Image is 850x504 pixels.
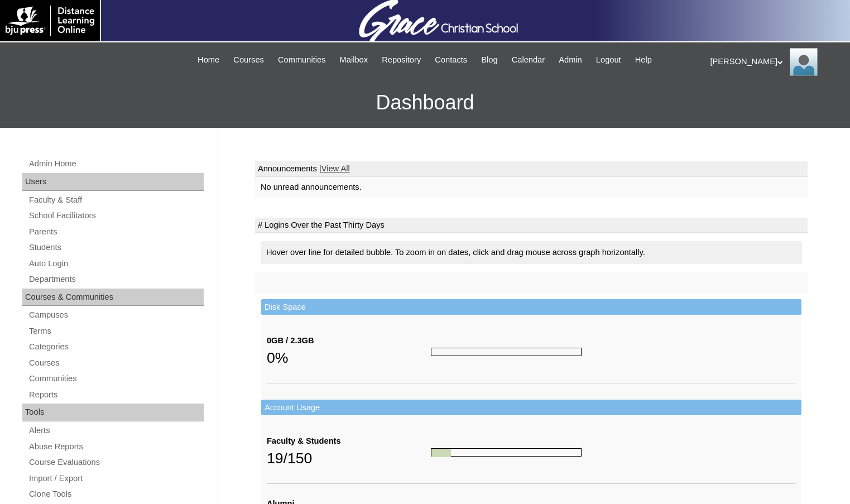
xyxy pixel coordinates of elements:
[192,54,225,66] a: Home
[28,356,204,370] a: Courses
[22,404,204,421] div: Tools
[435,54,467,66] span: Contacts
[255,177,808,198] td: No unread announcements.
[710,48,839,76] div: [PERSON_NAME]
[376,54,426,66] a: Repository
[28,440,204,454] a: Abuse Reports
[272,54,332,66] a: Communities
[28,372,204,386] a: Communities
[340,54,368,66] span: Mailbox
[321,164,350,173] a: View All
[267,447,431,469] div: 19/150
[790,48,818,76] img: Melanie Sevilla
[28,225,204,239] a: Parents
[28,257,204,271] a: Auto Login
[22,173,204,191] div: Users
[596,54,621,66] span: Logout
[28,157,204,171] a: Admin Home
[278,54,326,66] span: Communities
[28,340,204,354] a: Categories
[255,218,808,233] td: # Logins Over the Past Thirty Days
[228,54,270,66] a: Courses
[553,54,588,66] a: Admin
[28,472,204,486] a: Import / Export
[198,54,219,66] span: Home
[630,54,657,66] a: Help
[334,54,374,66] a: Mailbox
[28,272,204,286] a: Departments
[635,54,652,66] span: Help
[512,54,545,66] span: Calendar
[559,54,582,66] span: Admin
[267,435,431,447] div: Faculty & Students
[28,308,204,322] a: Campuses
[6,78,844,128] h3: Dashboard
[22,289,204,306] div: Courses & Communities
[261,299,801,315] td: Disk Space
[28,193,204,207] a: Faculty & Staff
[28,209,204,223] a: School Facilitators
[28,424,204,438] a: Alerts
[476,54,503,66] a: Blog
[481,54,497,66] span: Blog
[6,6,94,36] img: logo-white.png
[267,335,431,347] div: 0GB / 2.3GB
[233,54,264,66] span: Courses
[28,455,204,469] a: Course Evaluations
[261,241,802,264] div: Hover over line for detailed bubble. To zoom in on dates, click and drag mouse across graph horiz...
[590,54,627,66] a: Logout
[28,324,204,338] a: Terms
[506,54,550,66] a: Calendar
[28,487,204,501] a: Clone Tools
[28,241,204,255] a: Students
[255,161,808,177] td: Announcements |
[429,54,473,66] a: Contacts
[28,388,204,402] a: Reports
[261,400,801,416] td: Account Usage
[382,54,421,66] span: Repository
[267,347,431,369] div: 0%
